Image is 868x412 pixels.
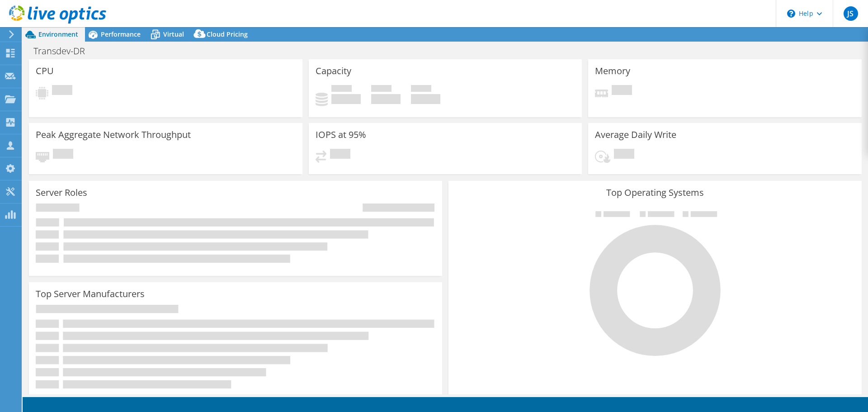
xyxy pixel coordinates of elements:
h3: Capacity [316,66,351,76]
span: Pending [52,85,72,97]
span: Pending [53,149,73,161]
h3: Top Server Manufacturers [36,289,145,299]
h1: Transdev-DR [29,46,99,56]
span: Pending [612,85,632,97]
span: Used [331,85,352,94]
span: Free [371,85,392,94]
span: Pending [614,149,634,161]
span: Cloud Pricing [207,30,248,38]
h3: Average Daily Write [595,130,676,140]
h3: CPU [36,66,54,76]
h4: 0 GiB [411,94,440,104]
h4: 0 GiB [331,94,361,104]
h3: Memory [595,66,630,76]
h4: 0 GiB [371,94,401,104]
span: Environment [38,30,78,38]
span: Virtual [163,30,184,38]
h3: IOPS at 95% [316,130,366,140]
span: JS [844,6,858,21]
span: Total [411,85,431,94]
h3: Server Roles [36,188,87,198]
h3: Top Operating Systems [455,188,855,198]
h3: Peak Aggregate Network Throughput [36,130,191,140]
span: Pending [330,149,350,161]
span: Performance [101,30,141,38]
svg: \n [787,9,795,18]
